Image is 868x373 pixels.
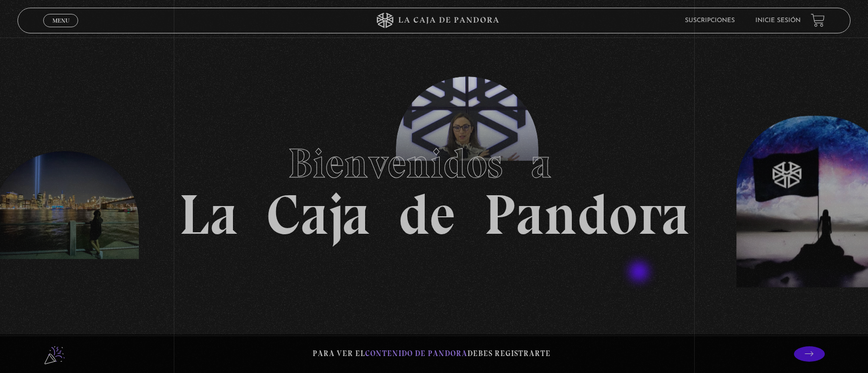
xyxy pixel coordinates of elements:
[811,13,825,27] a: View your shopping cart
[179,130,690,243] h1: La Caja de Pandora
[365,349,467,358] span: contenido de Pandora
[288,139,580,188] span: Bienvenidos a
[685,17,735,24] a: Suscripciones
[52,17,69,24] span: Menu
[313,347,551,361] p: Para ver el debes registrarte
[755,17,801,24] a: Inicie sesión
[49,26,73,33] span: Cerrar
